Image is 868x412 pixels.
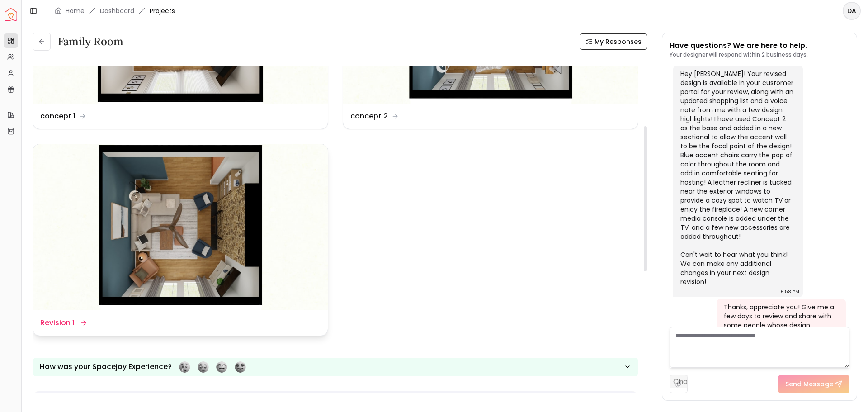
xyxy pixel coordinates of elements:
p: Have questions? We are here to help. [670,40,808,51]
a: Spacejoy [5,8,17,21]
img: Revision 1 [33,144,328,310]
button: DA [843,2,861,20]
div: 6:58 PM [781,287,799,296]
span: DA [844,3,860,19]
div: Thanks, appreciate you! Give me a few days to review and share with some people whose design opin... [724,303,837,348]
h3: Family Room [58,34,123,49]
button: My Responses [580,33,647,50]
span: Projects [150,6,175,15]
a: Dashboard [100,6,134,15]
img: Spacejoy Logo [5,8,17,21]
div: Hey [PERSON_NAME]! Your revised design is available in your customer portal for your review, alon... [680,69,794,286]
dd: Revision 1 [40,317,75,328]
a: Revision 1Revision 1 [33,144,328,336]
a: Home [66,6,85,15]
p: How was your Spacejoy Experience? [40,361,172,372]
nav: breadcrumb [55,6,175,15]
button: How was your Spacejoy Experience?Feeling terribleFeeling badFeeling goodFeeling awesome [33,358,638,376]
span: My Responses [594,37,642,46]
dd: concept 1 [40,111,75,122]
p: Your designer will respond within 2 business days. [670,51,808,58]
dd: concept 2 [350,111,388,122]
